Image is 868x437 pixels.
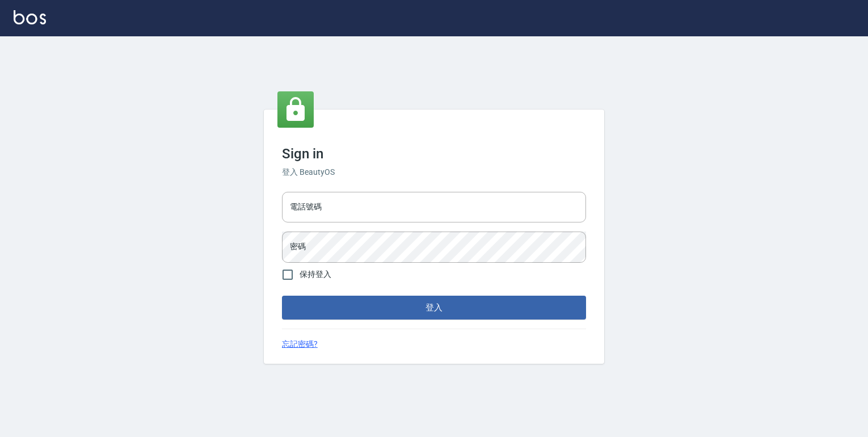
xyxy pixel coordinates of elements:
[14,10,46,24] img: Logo
[300,268,331,280] span: 保持登入
[282,338,318,350] a: 忘記密碼?
[282,166,586,178] h6: 登入 BeautyOS
[282,296,586,320] button: 登入
[282,146,586,162] h3: Sign in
